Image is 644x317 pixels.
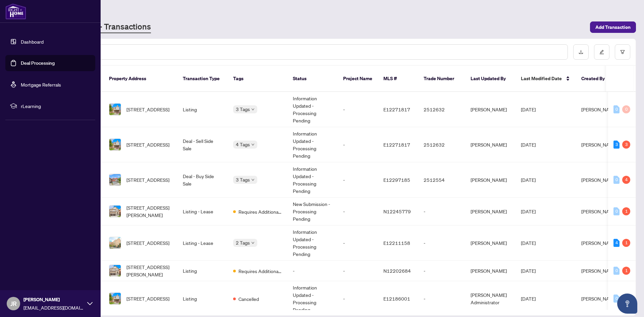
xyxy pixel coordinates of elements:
span: download [579,50,583,54]
span: Requires Additional Docs [238,208,282,215]
div: 1 [622,239,630,247]
span: [DATE] [521,208,536,214]
div: 4 [613,239,620,247]
span: [EMAIL_ADDRESS][DOMAIN_NAME] [23,304,84,311]
td: [PERSON_NAME] Administrator [465,281,516,316]
button: Add Transaction [590,21,636,33]
td: - [338,92,378,127]
span: down [251,241,255,245]
th: Property Address [104,66,177,92]
span: rLearning [21,102,91,110]
div: 0 [613,176,620,184]
span: [DATE] [521,296,536,302]
button: edit [594,44,609,60]
td: Listing - Lease [177,225,228,261]
span: [STREET_ADDRESS] [126,295,169,302]
span: 3 Tags [236,176,250,183]
td: [PERSON_NAME] [465,225,516,261]
span: [PERSON_NAME] [581,106,618,112]
span: [PERSON_NAME] [23,296,84,303]
td: Information Updated - Processing Pending [287,127,338,162]
th: Trade Number [418,66,465,92]
span: JR [10,299,17,308]
div: 3 [622,141,630,149]
div: 1 [622,267,630,275]
span: [PERSON_NAME] [581,296,618,302]
span: [STREET_ADDRESS][PERSON_NAME] [126,263,172,278]
img: thumbnail-img [109,265,121,276]
td: [PERSON_NAME] [465,261,516,281]
div: 1 [622,207,630,215]
span: [DATE] [521,106,536,112]
td: - [418,225,465,261]
th: Transaction Type [177,66,228,92]
span: [DATE] [521,240,536,246]
span: N12245779 [383,208,411,214]
span: [PERSON_NAME] [581,268,618,274]
td: [PERSON_NAME] [465,198,516,225]
img: thumbnail-img [109,206,121,217]
td: - [338,162,378,198]
img: thumbnail-img [109,139,121,150]
td: - [338,127,378,162]
td: Information Updated - Processing Pending [287,162,338,198]
span: [PERSON_NAME] [581,208,618,214]
th: Last Updated By [465,66,516,92]
td: [PERSON_NAME] [465,162,516,198]
span: 4 Tags [236,141,250,148]
td: 2512632 [418,127,465,162]
td: Information Updated - Processing Pending [287,281,338,316]
div: 0 [622,105,630,113]
td: Deal - Sell Side Sale [177,127,228,162]
span: down [251,108,255,111]
th: Status [287,66,338,92]
td: Listing - Lease [177,198,228,225]
a: Deal Processing [21,60,55,66]
a: Dashboard [21,39,44,45]
td: Information Updated - Processing Pending [287,92,338,127]
td: 2512632 [418,92,465,127]
span: 2 Tags [236,239,250,247]
span: [STREET_ADDRESS] [126,141,169,148]
span: edit [599,50,604,54]
td: Information Updated - Processing Pending [287,225,338,261]
td: - [338,225,378,261]
td: - [338,261,378,281]
span: Last Modified Date [521,75,562,82]
img: thumbnail-img [109,174,121,186]
span: [DATE] [521,142,536,148]
span: down [251,143,255,146]
th: Tags [228,66,287,92]
span: Cancelled [238,295,259,303]
span: E12271817 [383,106,410,112]
div: 0 [613,105,620,113]
span: filter [620,50,625,54]
td: - [338,281,378,316]
span: [DATE] [521,177,536,183]
span: [PERSON_NAME] [581,142,618,148]
span: 3 Tags [236,105,250,113]
td: 2512554 [418,162,465,198]
span: [DATE] [521,268,536,274]
td: [PERSON_NAME] [465,127,516,162]
span: N12202684 [383,268,411,274]
img: thumbnail-img [109,104,121,115]
th: Last Modified Date [516,66,576,92]
th: Created By [576,66,616,92]
td: Listing [177,92,228,127]
button: download [573,44,589,60]
span: [STREET_ADDRESS] [126,106,169,113]
td: - [418,281,465,316]
th: Project Name [338,66,378,92]
td: - [418,198,465,225]
td: Listing [177,261,228,281]
span: E12271817 [383,142,410,148]
span: [STREET_ADDRESS] [126,239,169,247]
td: [PERSON_NAME] [465,92,516,127]
div: 4 [622,176,630,184]
span: [STREET_ADDRESS][PERSON_NAME] [126,204,172,219]
img: thumbnail-img [109,293,121,304]
span: down [251,178,255,181]
span: E12186001 [383,296,410,302]
th: MLS # [378,66,418,92]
